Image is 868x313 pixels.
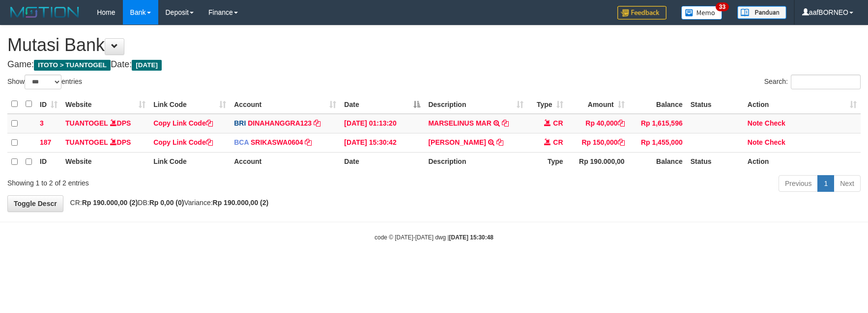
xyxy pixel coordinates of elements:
img: Button%20Memo.svg [681,6,723,20]
th: Type [527,152,567,171]
a: Toggle Descr [7,195,63,212]
th: Type: activate to sort column ascending [527,95,567,114]
a: Copy RUDI SYAHPUT to clipboard [496,138,503,146]
a: Next [834,175,861,192]
label: Show entries [7,75,82,89]
img: Feedback.jpg [617,6,666,20]
a: SRIKASWA0604 [251,138,303,146]
span: BCA [234,138,249,146]
th: Action: activate to sort column ascending [744,95,861,114]
h4: Game: Date: [7,60,861,70]
a: TUANTOGEL [65,138,108,146]
input: Search: [791,75,861,89]
th: Rp 190.000,00 [567,152,629,171]
a: DINAHANGGRA123 [248,119,312,127]
strong: Rp 190.000,00 (2) [82,199,138,207]
img: panduan.png [737,6,786,19]
th: Link Code: activate to sort column ascending [149,95,230,114]
td: DPS [61,133,149,152]
a: Check [765,119,785,127]
th: Account [230,152,340,171]
a: Copy Rp 150,000 to clipboard [618,138,625,146]
th: Link Code [149,152,230,171]
a: Copy DINAHANGGRA123 to clipboard [314,119,320,127]
td: Rp 150,000 [567,133,629,152]
img: MOTION_logo.png [7,5,82,20]
th: Description: activate to sort column ascending [424,95,527,114]
span: ITOTO > TUANTOGEL [34,60,111,71]
td: [DATE] 15:30:42 [340,133,424,152]
td: Rp 1,455,000 [629,133,687,152]
th: Status [687,152,744,171]
a: Note [748,119,763,127]
span: 3 [40,119,44,127]
a: [PERSON_NAME] [428,138,486,146]
a: 1 [817,175,834,192]
span: 187 [40,138,51,146]
div: Showing 1 to 2 of 2 entries [7,174,354,188]
th: Date: activate to sort column descending [340,95,424,114]
th: Website: activate to sort column ascending [61,95,149,114]
label: Search: [764,75,861,89]
td: Rp 40,000 [567,114,629,133]
a: TUANTOGEL [65,119,108,127]
th: Date [340,152,424,171]
select: Showentries [25,75,61,89]
h1: Mutasi Bank [7,35,861,55]
th: Status [687,95,744,114]
span: 33 [716,2,729,11]
th: Balance [629,95,687,114]
th: Website [61,152,149,171]
span: CR [553,119,563,127]
a: Previous [779,175,818,192]
a: Copy SRIKASWA0604 to clipboard [305,138,312,146]
span: CR [553,138,563,146]
a: MARSELINUS MAR [428,119,491,127]
th: Description [424,152,527,171]
th: ID: activate to sort column ascending [36,95,61,114]
td: Rp 1,615,596 [629,114,687,133]
a: Copy Link Code [153,119,213,127]
a: Copy MARSELINUS MAR to clipboard [502,119,509,127]
small: code © [DATE]-[DATE] dwg | [375,234,493,241]
strong: [DATE] 15:30:48 [449,234,493,241]
td: [DATE] 01:13:20 [340,114,424,133]
a: Copy Rp 40,000 to clipboard [618,119,625,127]
a: Check [765,138,785,146]
td: DPS [61,114,149,133]
a: Note [748,138,763,146]
th: Amount: activate to sort column ascending [567,95,629,114]
th: Account: activate to sort column ascending [230,95,340,114]
span: CR: DB: Variance: [65,199,269,207]
strong: Rp 190.000,00 (2) [213,199,269,207]
span: BRI [234,119,246,127]
strong: Rp 0,00 (0) [149,199,184,207]
th: ID [36,152,61,171]
span: [DATE] [132,60,162,71]
th: Balance [629,152,687,171]
th: Action [744,152,861,171]
a: Copy Link Code [153,138,213,146]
